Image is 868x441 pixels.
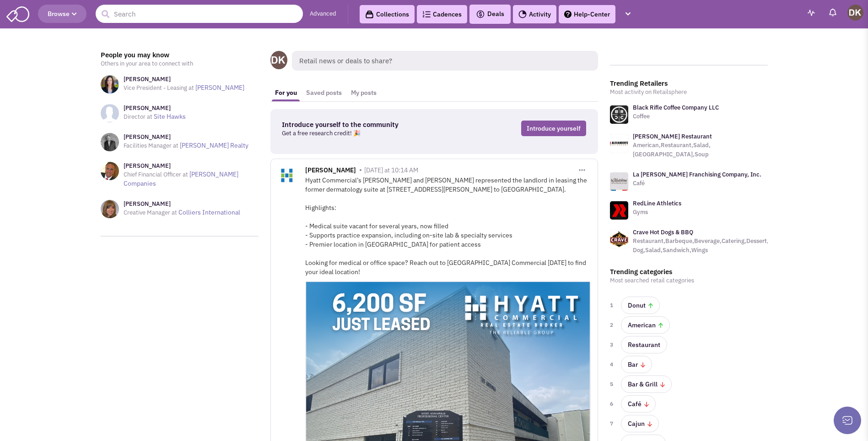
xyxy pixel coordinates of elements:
a: American [621,316,670,334]
span: Chief Financial Officer at [124,171,188,178]
a: Donut [621,297,660,314]
h3: People you may know [101,51,259,59]
a: Activity [513,5,556,23]
span: 5 [610,380,615,389]
span: Director at [124,113,152,121]
img: icon-collection-lavender-black.svg [365,10,374,19]
span: [PERSON_NAME] [305,166,356,176]
a: Collections [360,5,415,23]
a: Black Rifle Coffee Company LLC [633,104,719,111]
span: 2 [610,320,615,330]
span: Deals [476,10,504,18]
a: Bar & Grill [621,375,672,393]
button: Browse [38,5,86,23]
span: 4 [610,360,615,369]
h3: [PERSON_NAME] [124,200,240,208]
h3: [PERSON_NAME] [124,162,259,170]
img: Cadences_logo.png [422,11,431,17]
p: Others in your area to connect with [101,59,259,68]
a: Crave Hot Dogs & BBQ [633,228,693,236]
a: For you [270,84,302,101]
input: Search [96,5,303,23]
a: Saved posts [302,84,346,101]
span: Vice President - Leasing at [124,84,194,92]
h3: [PERSON_NAME] [124,133,248,141]
a: Help-Center [559,5,615,23]
button: Deals [473,8,507,20]
a: Restaurant [621,336,667,353]
a: Colliers International [178,208,240,216]
a: [PERSON_NAME] Realty [180,141,248,149]
img: NoImageAvailable1.jpg [101,104,119,122]
p: Restaurant,Barbeque,Beverage,Catering,Dessert,Hot Dog,Salad,Sandwich,Wings [633,237,778,255]
img: SmartAdmin [6,5,29,22]
div: Hyatt Commercial’s [PERSON_NAME] and [PERSON_NAME] represented the landlord in leasing the former... [305,176,591,276]
span: Browse [48,10,77,18]
h3: [PERSON_NAME] [124,75,244,83]
a: Advanced [310,10,336,18]
a: Introduce yourself [521,121,586,136]
span: Retail news or deals to share? [292,51,598,71]
a: RedLine Athletics [633,199,681,207]
a: Site Hawks [154,112,186,121]
img: help.png [564,11,571,18]
p: Most activity on Retailsphere [610,88,768,97]
h3: Introduce yourself to the community [282,121,455,129]
h3: [PERSON_NAME] [124,104,186,112]
p: Most searched retail categories [610,276,768,285]
span: 7 [610,419,615,428]
p: American,Restaurant,Salad,[GEOGRAPHIC_DATA],Soup [633,141,768,159]
span: Facilities Manager at [124,142,178,149]
h3: Trending Retailers [610,79,768,88]
img: Donnie Keller [847,5,863,21]
h3: Trending categories [610,268,768,276]
span: [DATE] at 10:14 AM [364,166,418,174]
p: Coffee [633,112,719,121]
a: [PERSON_NAME] Companies [124,170,238,187]
a: Cadences [417,5,467,23]
p: Get a free research credit! 🎉 [282,129,455,138]
a: [PERSON_NAME] [195,83,244,92]
a: [PERSON_NAME] Restaurant [633,132,712,140]
a: Café [621,395,656,413]
a: La [PERSON_NAME] Franchising Company, Inc. [633,171,761,178]
p: Gyms [633,208,681,217]
a: My posts [346,84,381,101]
img: Activity.png [518,10,527,18]
img: icon-deals.svg [476,9,485,20]
span: 1 [610,301,615,310]
span: 6 [610,399,615,408]
span: 3 [610,340,615,349]
a: Cajun [621,415,659,432]
a: Bar [621,356,652,373]
p: Café [633,179,761,188]
span: Creative Manager at [124,209,177,216]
